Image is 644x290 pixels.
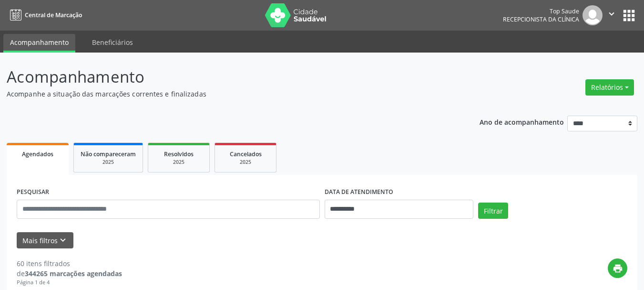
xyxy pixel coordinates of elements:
[606,9,617,19] i: 
[17,269,122,279] div: de
[608,258,627,278] button: print
[85,34,140,51] a: Beneficiários
[603,5,621,25] button: 
[22,150,53,158] span: Agendados
[17,279,122,287] div: Página 1 de 4
[58,235,68,246] i: keyboard_arrow_down
[613,263,623,274] i: print
[3,34,75,53] a: Acompanhamento
[583,5,603,25] img: img
[621,7,637,24] button: apps
[230,150,262,158] span: Cancelados
[478,203,508,219] button: Filtrar
[7,7,82,23] a: Central de Marcação
[503,7,579,15] div: Top Saude
[25,11,82,19] span: Central de Marcação
[222,159,269,166] div: 2025
[81,150,136,158] span: Não compareceram
[17,232,73,249] button: Mais filtroskeyboard_arrow_down
[164,150,194,158] span: Resolvidos
[585,79,634,96] button: Relatórios
[503,15,579,23] span: Recepcionista da clínica
[480,116,564,128] p: Ano de acompanhamento
[155,159,203,166] div: 2025
[325,185,393,200] label: DATA DE ATENDIMENTO
[17,258,122,269] div: 60 itens filtrados
[81,159,136,166] div: 2025
[7,89,448,99] p: Acompanhe a situação das marcações correntes e finalizadas
[7,65,448,89] p: Acompanhamento
[25,269,122,278] strong: 344265 marcações agendadas
[17,185,49,200] label: PESQUISAR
